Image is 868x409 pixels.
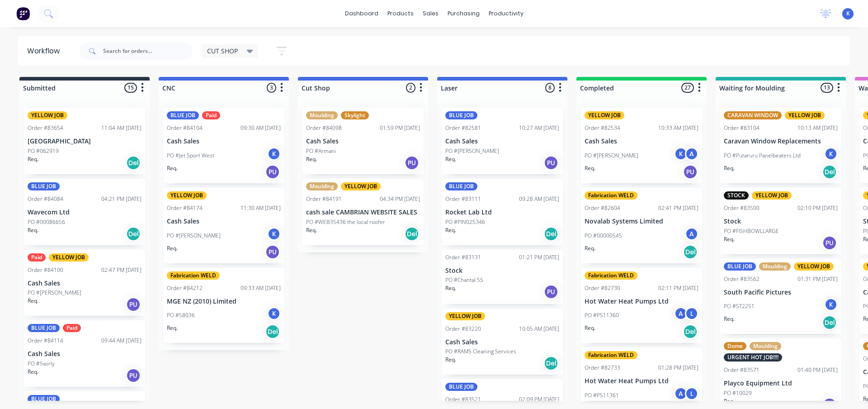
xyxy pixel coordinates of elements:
p: Hot Water Heat Pumps Ltd [585,377,698,385]
p: cash sale CAMBRIAN WEBSITE SALES [306,209,420,216]
div: 10:13 AM [DATE] [797,124,838,132]
p: Req. [28,368,38,376]
div: PU [126,368,141,383]
p: Req. [585,324,595,332]
div: Order #84174 [167,204,203,212]
div: PU [822,236,837,250]
div: Fabrication WELDOrder #8421209:33 AM [DATE]MGE NZ (2010) LimitedPO #58036KReq.Del [163,268,284,343]
p: PO #[PERSON_NAME] [445,147,499,155]
div: K [824,298,838,311]
div: Paid [28,253,46,262]
div: 10:05 AM [DATE] [519,325,559,333]
div: BLUE JOBOrder #8258110:27 AM [DATE]Cash SalesPO #[PERSON_NAME]Req.PU [442,108,563,174]
p: PO #RAMS Cleaning Services [445,347,516,356]
div: 02:41 PM [DATE] [658,204,698,212]
div: BLUE JOBMouldingYELLOW JOBOrder #8356201:31 PM [DATE]South Pacific PicturesPO #ST2251KReq.Del [720,259,841,334]
div: Fabrication WELD [585,351,637,359]
div: BLUE JOB [445,182,477,190]
p: South Pacific Pictures [724,289,838,296]
div: Order #83104 [724,124,759,132]
p: Req. [585,244,595,252]
p: Req. [585,164,595,172]
p: Req. [306,226,317,234]
div: YELLOW JOB [28,111,67,119]
p: Req. [28,155,38,163]
p: Playco Equipment Ltd [724,380,838,387]
div: Fabrication WELD [585,191,637,200]
div: 04:21 PM [DATE] [101,195,142,203]
p: PO #PIN025346 [445,218,485,226]
div: BLUE JOB [28,395,60,403]
div: PU [405,156,419,170]
div: Del [126,156,141,170]
span: K [846,10,850,18]
p: Req. [445,356,456,364]
div: Order #83500 [724,204,759,212]
p: Cash Sales [445,338,559,346]
div: BLUE JOB [445,111,477,119]
div: BLUE JOB [445,383,477,391]
div: Order #84100 [28,266,63,274]
div: PaidYELLOW JOBOrder #8410002:47 PM [DATE]Cash SalesPO #[PERSON_NAME]Req.PU [24,250,145,316]
div: MouldingYELLOW JOBOrder #8419104:34 PM [DATE]cash sale CAMBRIAN WEBSITE SALESPO #WEB35436 the loc... [302,179,424,245]
div: 09:33 AM [DATE] [241,284,281,292]
div: 09:28 AM [DATE] [519,195,559,203]
p: Novalab Systems Limited [585,218,698,225]
div: 01:40 PM [DATE] [797,366,838,374]
div: Order #83571 [724,366,759,374]
p: Cash Sales [28,350,142,358]
p: PO #[PERSON_NAME] [585,152,638,160]
div: YELLOW JOB [167,191,207,200]
div: 02:09 PM [DATE] [519,395,559,404]
div: YELLOW JOBOrder #8365411:04 AM [DATE][GEOGRAPHIC_DATA]PO #062919Req.Del [24,108,145,174]
div: Dome [724,342,746,350]
div: A [685,147,698,161]
img: Factory [16,7,30,20]
div: A [674,387,688,400]
div: BLUE JOB [724,262,756,271]
div: Del [822,165,837,179]
p: PO #[PERSON_NAME] [28,289,81,297]
div: BLUE JOB [167,111,199,119]
div: Del [683,324,698,339]
div: products [383,7,418,20]
div: PU [544,156,558,170]
div: A [674,307,688,320]
span: CUT SHOP [207,46,238,56]
div: 10:27 AM [DATE] [519,124,559,132]
div: 01:28 PM [DATE] [658,364,698,372]
p: Stock [445,267,559,275]
div: 01:21 PM [DATE] [519,253,559,262]
div: Order #83562 [724,275,759,283]
div: YELLOW JOB [341,182,381,190]
div: Workflow [27,46,64,57]
input: Search for orders... [103,42,193,60]
div: URGENT HOT JOB!!!! [724,353,782,361]
div: YELLOW JOB [794,262,834,271]
div: 11:04 AM [DATE] [101,124,142,132]
div: Skylight [341,111,369,119]
p: PO #062919 [28,147,59,155]
div: Order #82534 [585,124,620,132]
p: PO #ST2251 [724,302,755,310]
div: productivity [484,7,528,20]
div: YELLOW JOBOrder #8253410:33 AM [DATE]Cash SalesPO #[PERSON_NAME]KAReq.PU [581,108,702,183]
div: Order #8313101:21 PM [DATE]StockPO #Chantal 5SReq.PU [442,250,563,304]
p: Cash Sales [585,138,698,145]
p: Req. [28,297,38,305]
div: Del [822,315,837,330]
div: YELLOW JOB [752,191,792,200]
div: Order #84104 [167,124,203,132]
div: YELLOW JOB [49,253,89,262]
div: BLUE JOB [28,182,60,190]
p: Req. [167,324,178,332]
p: Rocket Lab Ltd [445,209,559,216]
p: Req. [445,155,456,163]
p: PO #Armani [306,147,336,155]
p: PO #PS11361 [585,391,619,399]
p: Cash Sales [445,138,559,145]
p: PO #00086656 [28,218,65,226]
div: 02:11 PM [DATE] [658,284,698,292]
div: YELLOW JOB [445,312,485,320]
p: Hot Water Heat Pumps Ltd [585,298,698,305]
